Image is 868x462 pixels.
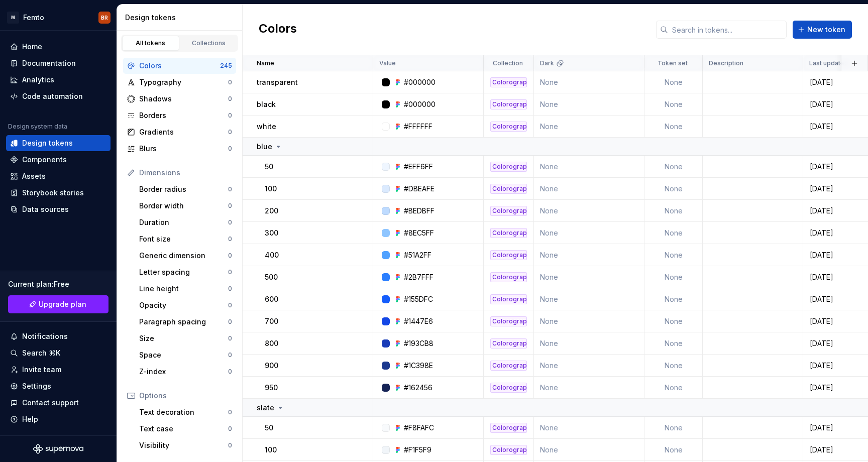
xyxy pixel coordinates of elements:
div: Colorography [490,423,527,433]
a: Upgrade plan [8,295,108,313]
div: Collections [184,39,234,47]
td: None [534,439,644,461]
div: Code automation [22,91,83,101]
div: Gradients [139,127,228,137]
div: 0 [228,111,232,120]
div: Paragraph spacing [139,317,228,327]
div: Notifications [22,331,68,341]
div: Analytics [22,75,54,85]
a: Analytics [6,72,111,88]
td: None [644,288,703,310]
div: Z-index [139,367,228,377]
div: Current plan : Free [8,279,108,289]
a: Text case0 [135,421,236,437]
p: 100 [265,445,277,455]
a: Components [6,152,111,168]
span: Upgrade plan [39,299,86,309]
div: 0 [228,78,232,86]
a: Font size0 [135,231,236,247]
div: Visibility [139,440,228,450]
div: 0 [228,425,232,433]
td: None [644,310,703,332]
a: Code automation [6,88,111,104]
div: All tokens [126,39,176,47]
td: None [644,332,703,355]
td: None [644,244,703,266]
div: Colorography [490,294,527,304]
a: Data sources [6,201,111,217]
a: Paragraph spacing0 [135,314,236,330]
td: None [534,266,644,288]
span: New token [807,25,845,35]
div: #155DFC [404,294,433,304]
a: Blurs0 [123,141,236,157]
div: #F8FAFC [404,423,434,433]
div: Colorography [490,122,527,132]
div: Text decoration [139,407,228,417]
div: 0 [228,285,232,293]
div: Blurs [139,144,228,154]
p: Collection [493,59,523,67]
p: 950 [265,383,278,393]
div: Documentation [22,58,76,68]
div: Colorography [490,316,527,326]
div: #51A2FF [404,250,431,260]
div: 0 [228,268,232,276]
td: None [534,200,644,222]
p: Token set [658,59,688,67]
a: Duration0 [135,214,236,230]
p: black [257,99,276,109]
div: 0 [228,202,232,210]
div: Contact support [22,398,79,408]
td: None [644,266,703,288]
div: Colorography [490,184,527,194]
a: Gradients0 [123,124,236,140]
div: Font size [139,234,228,244]
div: Help [22,414,38,424]
div: Design tokens [125,13,238,23]
p: white [257,122,276,132]
div: 0 [228,318,232,326]
td: None [534,244,644,266]
div: Duration [139,217,228,227]
p: 300 [265,228,278,238]
div: Colorography [490,272,527,282]
a: Design tokens [6,135,111,151]
p: 600 [265,294,278,304]
div: 0 [228,252,232,260]
div: Search ⌘K [22,348,60,358]
div: Space [139,350,228,360]
a: Storybook stories [6,185,111,201]
a: Colors245 [123,58,236,74]
div: Colorography [490,99,527,109]
div: 0 [228,351,232,359]
div: #DBEAFE [404,184,435,194]
td: None [644,377,703,399]
a: Assets [6,168,111,184]
td: None [644,93,703,115]
div: 0 [228,218,232,226]
p: 50 [265,423,273,433]
td: None [644,200,703,222]
td: None [644,417,703,439]
div: Invite team [22,365,61,375]
div: Dimensions [139,168,232,178]
p: 400 [265,250,279,260]
p: blue [257,142,272,152]
div: #000000 [404,99,436,109]
div: Storybook stories [22,188,84,198]
div: BR [101,14,108,22]
div: Size [139,333,228,343]
td: None [534,417,644,439]
td: None [644,156,703,178]
a: Space0 [135,347,236,363]
div: Components [22,155,67,165]
td: None [534,71,644,93]
a: Home [6,39,111,55]
div: #162456 [404,383,432,393]
div: Typography [139,77,228,87]
div: Line height [139,284,228,294]
p: 200 [265,206,278,216]
div: Colorography [490,361,527,371]
td: None [534,178,644,200]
